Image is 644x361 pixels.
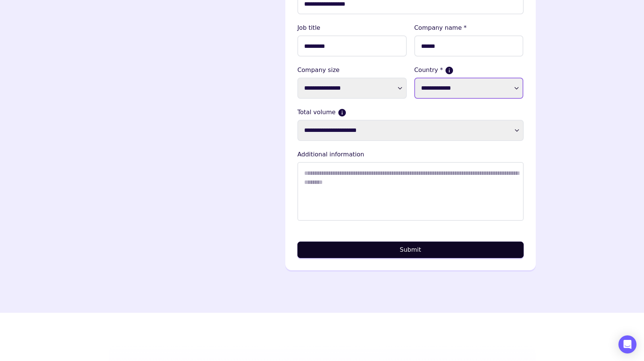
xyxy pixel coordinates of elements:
label: Country * [414,66,524,75]
button: Submit [297,242,524,258]
button: Current monthly volume your business makes in USD [339,109,345,116]
button: If more than one country, please select where the majority of your sales come from. [446,67,453,74]
lable: Additional information [297,150,524,159]
label: Company size [297,66,407,75]
label: Total volume [297,108,524,117]
lable: Job title [297,23,407,32]
div: Open Intercom Messenger [618,335,636,353]
lable: Company name * [414,23,524,32]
